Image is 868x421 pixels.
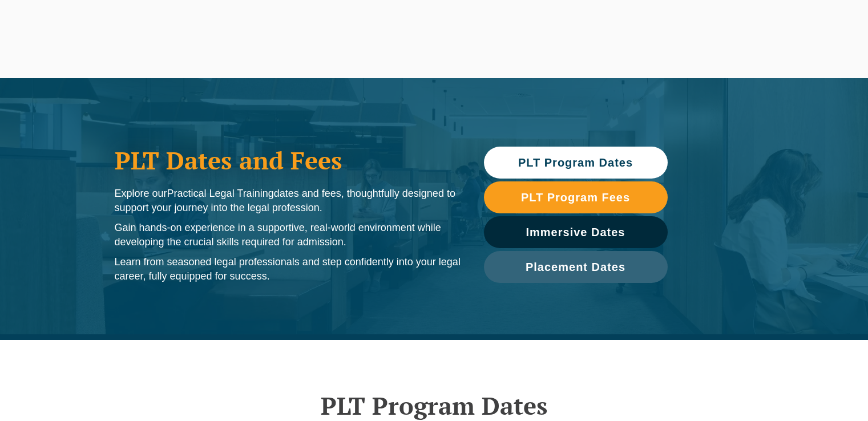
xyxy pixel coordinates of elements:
span: Placement Dates [526,261,625,273]
p: Gain hands-on experience in a supportive, real-world environment while developing the crucial ski... [115,221,461,249]
a: Immersive Dates [484,216,668,248]
span: PLT Program Fees [521,192,630,203]
a: Placement Dates [484,251,668,283]
span: Practical Legal Training [167,188,274,199]
p: Explore our dates and fees, thoughtfully designed to support your journey into the legal profession. [115,187,461,215]
h2: PLT Program Dates [109,391,760,420]
a: PLT Program Dates [484,147,668,179]
h1: PLT Dates and Fees [115,146,461,175]
p: Learn from seasoned legal professionals and step confidently into your legal career, fully equipp... [115,255,461,284]
span: Immersive Dates [526,226,625,238]
span: PLT Program Dates [518,157,633,168]
a: PLT Program Fees [484,181,668,213]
